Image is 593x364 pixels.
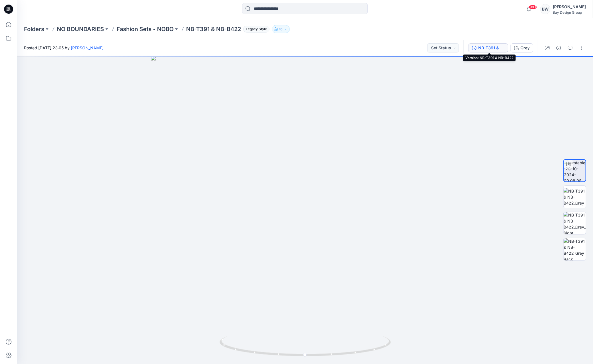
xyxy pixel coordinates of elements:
[564,160,586,181] img: turntable-29-10-2024-00:08:08
[57,25,104,33] a: NO BOUNDARIES
[520,45,530,51] div: Grey
[24,45,104,51] span: Posted [DATE] 23:05 by
[564,188,586,206] img: NB-T391 & NB-B422_Grey
[553,10,586,15] div: Bay Design Group
[554,43,563,52] button: Details
[564,238,586,260] img: NB-T391 & NB-B422_Grey_Back
[279,26,283,32] p: 16
[564,212,586,234] img: NB-T391 & NB-B422_Grey_Right
[186,25,241,33] p: NB-T391 & NB-B422
[468,43,508,52] button: NB-T391 & NB-B422
[510,43,533,52] button: Grey
[528,5,537,9] span: 99+
[272,25,290,33] button: 16
[241,25,270,33] button: Legacy Style
[478,45,504,51] div: NB-T391 & NB-B422
[243,26,270,33] span: Legacy Style
[24,25,44,33] a: Folders
[116,25,174,33] a: Fashion Sets - NOBO
[540,4,550,14] div: BW
[553,3,586,10] div: [PERSON_NAME]
[71,45,104,50] a: [PERSON_NAME]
